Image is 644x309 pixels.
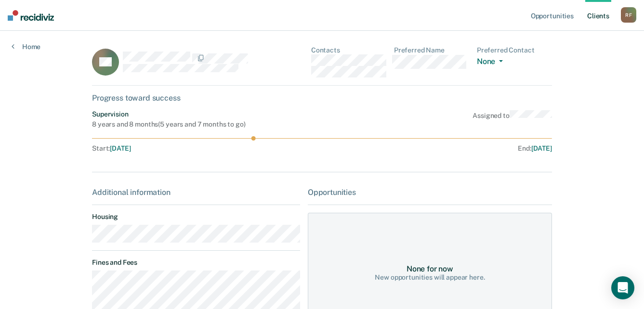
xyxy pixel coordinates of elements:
[92,110,245,118] div: Supervision
[477,57,507,68] button: None
[611,276,634,299] div: Open Intercom Messenger
[12,42,40,51] a: Home
[621,7,636,23] button: RF
[477,46,552,54] dt: Preferred Contact
[92,213,300,221] dt: Housing
[308,188,552,197] div: Opportunities
[473,110,552,129] div: Assigned to
[621,7,636,23] div: R F
[92,93,552,103] div: Progress toward success
[92,258,300,267] dt: Fines and Fees
[92,144,322,153] div: Start :
[375,273,485,282] div: New opportunities will appear here.
[8,10,54,21] img: Recidiviz
[110,144,131,152] span: [DATE]
[394,46,469,54] dt: Preferred Name
[92,120,245,129] div: 8 years and 8 months ( 5 years and 7 months to go )
[326,144,552,153] div: End :
[92,188,300,197] div: Additional information
[311,46,386,54] dt: Contacts
[407,264,453,273] div: None for now
[531,144,552,152] span: [DATE]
